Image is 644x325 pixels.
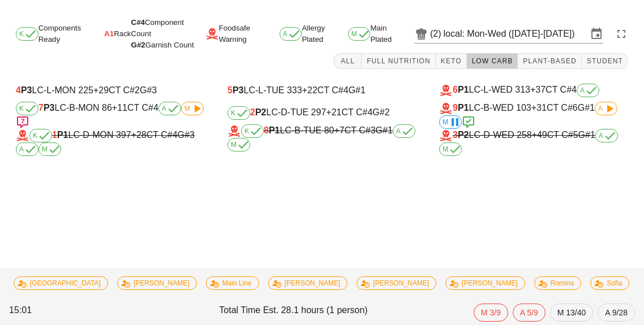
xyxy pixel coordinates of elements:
span: Full Nutrition [366,57,431,65]
div: Components Ready Rack Foodsafe Warning Allergy Plated Main Plated [7,20,637,47]
span: Main Line [213,277,252,289]
span: A [283,31,299,37]
b: P3 [21,85,32,95]
span: [GEOGRAPHIC_DATA] [21,277,101,289]
div: LC-B-TUE 80 CT C#3 [227,124,417,151]
b: P3 [44,103,55,112]
span: M 13/40 [557,304,586,321]
span: [PERSON_NAME] [364,277,429,289]
span: +29 [93,85,109,95]
span: 3 [453,130,458,140]
span: K [33,132,49,139]
b: P1 [458,103,469,112]
span: Student [586,57,623,65]
span: +11 [112,103,127,112]
b: P2 [255,107,267,117]
div: LC-D-WED 258 CT C#5 [439,129,628,156]
span: Low Carb [471,57,513,65]
span: A [598,105,614,112]
span: 4 [16,85,21,95]
div: LC-B-MON 86 CT C#4 [16,102,205,129]
button: Keto [436,53,467,69]
span: M 3/9 [481,304,501,321]
span: M [443,146,458,153]
span: 7 [38,103,44,112]
button: Low Carb [467,53,518,69]
span: G#2 [372,107,389,117]
span: G#1 [376,125,393,135]
span: C#4 [131,18,145,27]
b: P1 [57,130,68,140]
b: P2 [458,130,469,140]
b: P3 [233,85,244,95]
span: G#1 [578,103,595,112]
div: LC-D-MON 397 CT C#4 [16,129,205,156]
span: [PERSON_NAME] [276,277,341,289]
span: G#3 [178,130,195,140]
button: Full Nutrition [362,53,436,69]
span: A [19,146,35,153]
span: +49 [532,130,547,140]
span: M [184,105,200,112]
span: K [19,105,35,112]
div: LC-L-WED 313 CT C#4 [439,84,628,97]
span: Plant-Based [522,57,577,65]
span: M [231,141,247,148]
span: M [351,31,367,37]
div: LC-L-MON 225 CT C#2 [16,85,205,96]
span: 8 [264,125,269,135]
button: All [333,53,362,69]
span: 5 [227,85,233,95]
b: P1 [269,125,280,135]
div: Total Time Est. 28.1 hours (1 person) [217,301,427,324]
div: Component Count Garnish Count [131,17,205,51]
span: Romina [542,277,574,289]
span: +31 [531,103,547,112]
span: K [231,110,247,116]
span: K [244,128,260,135]
div: LC-D-TUE 297 CT C#4 [227,106,417,120]
span: 6 [453,85,458,94]
span: A 9/28 [605,304,628,321]
span: 9 [453,103,458,112]
div: LC-B-WED 103 CT C#6 [439,102,628,129]
span: A1 [104,28,114,40]
span: K [19,31,35,37]
b: P1 [458,85,469,94]
div: (2) [430,28,444,40]
button: Student [582,53,628,69]
span: [PERSON_NAME] [124,277,190,289]
span: All [338,57,357,65]
span: A [162,105,178,112]
div: 15:01 [7,301,217,324]
span: Sofia [598,277,622,289]
span: G#2 [131,41,145,49]
span: +37 [530,85,546,94]
button: Plant-Based [518,53,582,69]
span: A 5/9 [520,304,538,321]
span: +28 [131,130,147,140]
span: G#3 [140,85,157,95]
span: +7 [334,125,345,135]
span: 1 [52,130,57,140]
span: G#1 [349,85,366,95]
span: M [42,146,58,153]
span: A [599,132,615,139]
span: 2 [250,107,255,117]
span: G#1 [578,130,595,140]
span: +22 [302,85,317,95]
span: +21 [326,107,341,117]
span: M [443,119,458,125]
div: LC-L-TUE 333 CT C#4 [227,85,417,96]
span: A [396,128,412,135]
span: A [580,87,596,94]
span: Keto [440,57,462,65]
span: [PERSON_NAME] [453,277,518,289]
